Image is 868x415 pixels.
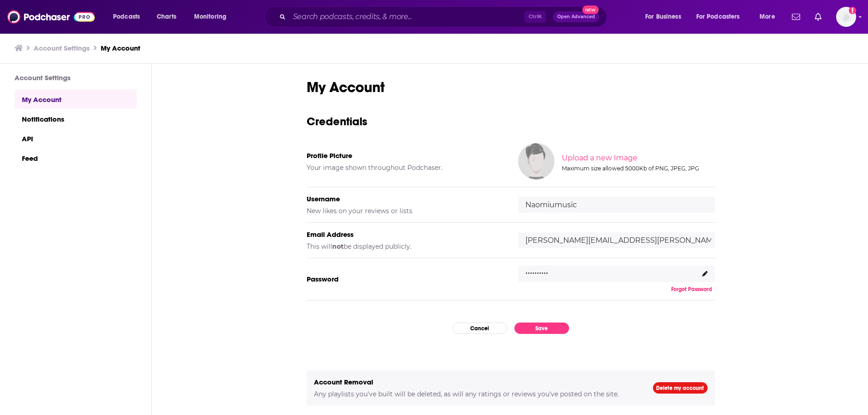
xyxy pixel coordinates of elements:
div: Maximum size allowed 5000Kb of PNG, JPEG, JPG [562,165,713,172]
span: Logged in as Naomiumusic [836,7,856,27]
div: Search podcasts, credits, & more... [273,6,616,27]
button: Save [514,323,569,334]
h5: Your image shown throughout Podchaser. [307,164,503,172]
input: email [518,232,715,248]
span: Podcasts [113,10,140,23]
a: Notifications [15,109,137,128]
b: not [332,242,344,251]
button: Forgot Password [668,286,715,293]
button: Show profile menu [836,7,856,27]
input: Search podcasts, credits, & more... [289,10,524,24]
span: Monitoring [194,10,226,23]
svg: Add a profile image [849,7,856,14]
button: open menu [107,10,152,24]
a: My Account [101,44,140,52]
h5: Username [307,195,503,203]
button: Cancel [452,323,507,334]
span: New [582,5,599,14]
h3: Credentials [307,114,715,128]
span: More [760,10,775,23]
h5: This will be displayed publicly. [307,242,503,251]
p: .......... [525,263,548,277]
span: Open Advanced [557,15,595,19]
span: Ctrl K [524,11,546,23]
a: My Account [15,89,137,109]
h1: My Account [307,78,715,96]
img: Your profile image [518,143,555,179]
h5: New likes on your reviews or lists [307,207,503,215]
input: username [518,197,715,213]
button: open menu [753,10,786,24]
span: Charts [157,10,176,23]
a: Delete my account [653,382,708,394]
button: Open AdvancedNew [553,11,599,22]
a: API [15,128,137,148]
button: open menu [639,10,693,24]
button: open menu [188,10,238,24]
a: Show notifications dropdown [811,9,825,25]
h5: Profile Picture [307,151,503,160]
span: For Podcasters [696,10,740,23]
a: Feed [15,148,137,168]
a: Charts [151,10,182,24]
a: Show notifications dropdown [788,9,804,25]
h5: Password [307,275,503,283]
span: For Business [645,10,681,23]
button: open menu [690,10,753,24]
h5: Any playlists you've built will be deleted, as will any ratings or reviews you've posted on the s... [314,390,638,398]
h5: Email Address [307,230,503,239]
a: Account Settings [34,44,90,52]
h3: Account Settings [15,73,137,82]
h5: Account Removal [314,378,638,386]
img: User Profile [836,7,856,27]
img: Podchaser - Follow, Share and Rate Podcasts [7,8,95,26]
